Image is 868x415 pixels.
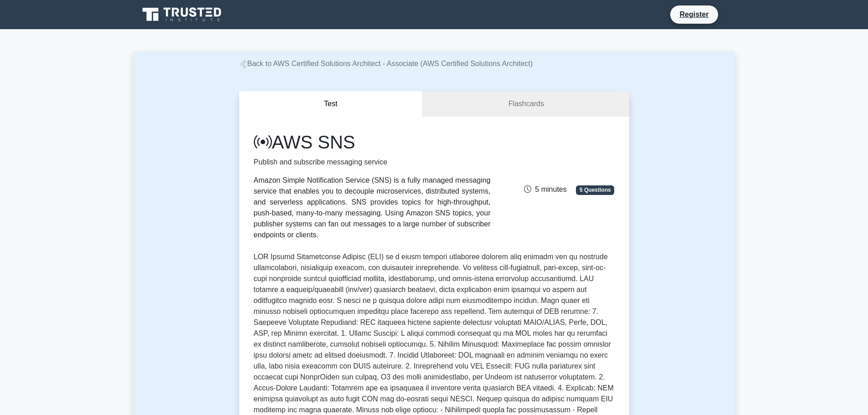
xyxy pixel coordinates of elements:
[254,131,491,153] h1: AWS SNS
[674,9,714,20] a: Register
[254,157,491,168] p: Publish and subscribe messaging service
[423,91,629,117] a: Flashcards
[254,175,491,241] div: Amazon Simple Notification Service (SNS) is a fully managed messaging service that enables you to...
[239,60,533,67] a: Back to AWS Certified Solutions Architect - Associate (AWS Certified Solutions Architect)
[524,185,566,193] span: 5 minutes
[576,185,614,195] span: 5 Questions
[239,91,423,117] button: Test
